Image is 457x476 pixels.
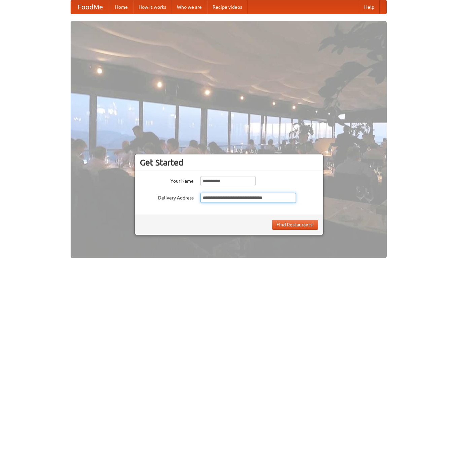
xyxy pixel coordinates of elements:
label: Your Name [140,176,194,184]
a: Who we are [172,0,207,14]
a: Help [359,0,380,14]
a: FoodMe [71,0,110,14]
label: Delivery Address [140,193,194,201]
a: Recipe videos [207,0,247,14]
h3: Get Started [140,157,318,168]
a: How it works [133,0,172,14]
button: Find Restaurants! [272,220,318,230]
a: Home [110,0,133,14]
